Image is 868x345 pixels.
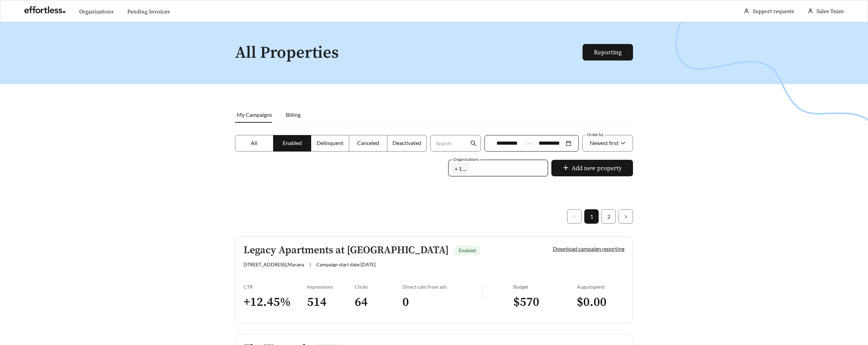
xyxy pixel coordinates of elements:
[525,140,531,146] span: to
[237,111,272,118] span: My Campaigns
[572,215,576,219] span: left
[513,294,577,310] h3: $ 570
[563,165,569,172] span: plus
[244,294,307,310] h3: + 12.45 %
[470,140,477,146] span: search
[619,209,633,224] button: right
[244,245,449,256] h5: Legacy Apartments at [GEOGRAPHIC_DATA]
[286,111,301,118] span: Billing
[307,294,355,310] h3: 514
[525,140,531,146] span: swap-right
[317,140,343,146] span: Delinquent
[619,209,633,224] li: Next Page
[585,210,598,223] a: 1
[316,261,376,267] span: Campaign start date: [DATE]
[567,209,582,224] li: Previous Page
[309,261,311,267] span: |
[235,236,633,323] a: Legacy Apartments at [GEOGRAPHIC_DATA]Enabled[STREET_ADDRESS],Marana|Campaign start date:[DATE]Do...
[459,247,476,253] span: Enabled
[567,209,582,224] button: left
[624,215,628,219] span: right
[244,261,304,267] span: [STREET_ADDRESS] , Marana
[551,160,633,176] button: plusAdd new property
[451,163,469,174] span: + 1 ...
[355,284,402,290] div: Clicks
[392,140,421,146] span: Deactivated
[513,284,577,290] div: Budget
[584,209,599,224] li: 1
[577,284,624,290] div: August spend
[753,8,794,15] a: Support requests
[402,284,482,290] div: Direct calls from ads
[482,284,482,300] img: line
[553,245,624,252] a: Download campaign reporting
[572,164,622,173] span: Add new property
[127,8,170,15] a: Pending Invoices
[357,140,379,146] span: Canceled
[602,210,615,223] a: 2
[455,163,466,174] span: + 1 ...
[283,140,302,146] span: Enabled
[355,294,402,310] h3: 64
[817,8,844,15] span: Sales Team
[79,8,114,15] a: Organizations
[402,294,482,310] h3: 0
[590,140,619,146] span: Newest first
[244,284,307,290] div: CTR
[251,140,257,146] span: All
[307,284,355,290] div: Impressions
[577,294,624,310] h3: $ 0.00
